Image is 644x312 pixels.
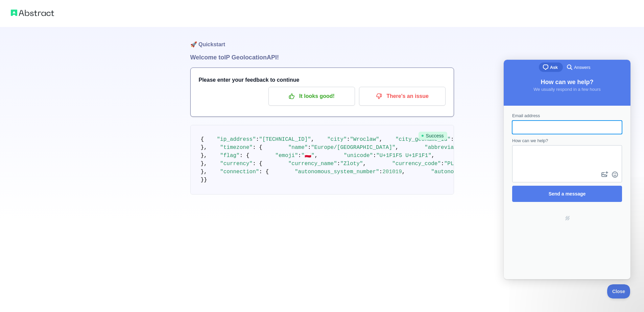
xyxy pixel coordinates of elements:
span: : [379,169,383,175]
span: Success [419,132,447,140]
span: : { [240,153,249,159]
span: : [337,161,340,167]
span: "U+1F1F5 U+1F1F1" [376,153,431,159]
span: "currency_name" [288,161,337,167]
p: There's an issue [364,90,440,102]
span: , [396,145,399,151]
span: , [363,161,366,167]
span: : [451,136,454,142]
span: "timezone" [220,145,253,151]
span: "autonomous_system_organization" [431,169,535,175]
iframe: Help Scout Beacon - Live Chat, Contact Form, and Knowledge Base [504,60,630,279]
span: "abbreviation" [425,145,470,151]
h3: Please enter your feedback to continue [199,76,446,84]
span: : { [259,169,269,175]
span: , [402,169,405,175]
span: "Europe/[GEOGRAPHIC_DATA]" [311,145,396,151]
span: "flag" [220,153,240,159]
span: : { [253,145,262,151]
span: "currency" [220,161,253,167]
span: 201019 [382,169,402,175]
span: "currency_code" [392,161,441,167]
span: { [201,136,204,142]
span: "PLN" [444,161,460,167]
img: Abstract logo [11,8,54,18]
span: , [379,136,383,142]
p: It looks good! [273,90,350,102]
iframe: Help Scout Beacon - Close [607,284,630,298]
span: : [373,153,376,159]
span: "Wroclaw" [350,136,379,142]
span: : [256,136,259,142]
button: It looks good! [268,87,355,106]
span: , [314,153,318,159]
button: There's an issue [359,87,446,106]
span: : [347,136,350,142]
span: "name" [288,145,308,151]
span: "🇵🇱" [301,153,314,159]
h1: Welcome to IP Geolocation API! [190,53,454,62]
span: "city" [327,136,347,142]
span: "unicode" [344,153,373,159]
span: , [311,136,314,142]
span: "[TECHNICAL_ID]" [259,136,311,142]
span: : [308,145,311,151]
span: "Zloty" [340,161,363,167]
span: "ip_address" [217,136,256,142]
span: : [441,161,444,167]
span: "autonomous_system_number" [295,169,379,175]
span: , [431,153,435,159]
span: "emoji" [275,153,298,159]
span: : [298,153,302,159]
span: : { [253,161,262,167]
h1: 🚀 Quickstart [190,27,454,53]
span: "connection" [220,169,259,175]
span: "city_geoname_id" [396,136,451,142]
